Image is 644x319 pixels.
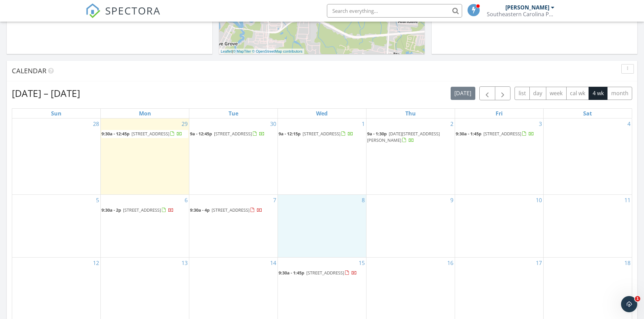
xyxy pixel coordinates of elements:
a: Go to October 1, 2025 [360,118,366,129]
span: 9:30a - 1:45p [456,131,481,137]
a: Tuesday [227,109,240,118]
a: Go to October 5, 2025 [95,195,100,206]
a: Go to September 28, 2025 [92,118,100,129]
span: [STREET_ADDRESS] [483,131,521,137]
div: Southeastern Carolina Property Inspections [487,11,554,18]
span: SPECTORA [105,3,161,18]
h2: [DATE] – [DATE] [12,86,80,100]
a: Go to October 12, 2025 [92,258,100,268]
a: 9a - 1:30p [DATE][STREET_ADDRESS][PERSON_NAME] [367,131,440,143]
button: day [529,87,546,100]
a: 9:30a - 4p [STREET_ADDRESS] [190,206,277,214]
td: Go to October 3, 2025 [455,118,543,194]
a: 9a - 1:30p [DATE][STREET_ADDRESS][PERSON_NAME] [367,130,454,144]
a: 9a - 12:15p [STREET_ADDRESS] [279,131,353,137]
button: list [515,87,530,100]
a: 9a - 12:15p [STREET_ADDRESS] [279,130,365,138]
td: Go to September 30, 2025 [189,118,278,194]
td: Go to October 4, 2025 [543,118,632,194]
img: The Best Home Inspection Software - Spectora [86,3,100,18]
a: Go to October 10, 2025 [534,195,543,206]
span: [STREET_ADDRESS] [123,207,161,213]
a: Go to October 9, 2025 [449,195,455,206]
a: 9:30a - 2p [STREET_ADDRESS] [101,207,174,213]
a: Saturday [582,109,593,118]
span: [STREET_ADDRESS] [212,207,249,213]
a: Go to October 7, 2025 [272,195,278,206]
a: 9:30a - 12:45p [STREET_ADDRESS] [101,130,188,138]
span: 9a - 12:45p [190,131,212,137]
span: [STREET_ADDRESS] [306,270,344,276]
iframe: Intercom live chat [621,296,637,312]
button: cal wk [566,87,589,100]
span: 9a - 1:30p [367,131,387,137]
button: Next [495,86,511,100]
span: Calendar [12,66,46,75]
a: Go to October 3, 2025 [538,118,543,129]
a: 9a - 12:45p [STREET_ADDRESS] [190,131,265,137]
div: [PERSON_NAME] [505,4,549,11]
span: [DATE][STREET_ADDRESS][PERSON_NAME] [367,131,440,143]
a: Friday [494,109,504,118]
a: © MapTiler [233,49,251,53]
span: 9a - 12:15p [279,131,301,137]
td: Go to October 10, 2025 [455,194,543,257]
span: 9:30a - 12:45p [101,131,129,137]
a: © OpenStreetMap contributors [252,49,303,53]
span: [STREET_ADDRESS] [214,131,252,137]
a: Go to October 18, 2025 [623,258,632,268]
a: Go to October 8, 2025 [360,195,366,206]
a: Go to October 4, 2025 [626,118,632,129]
a: Go to October 15, 2025 [357,258,366,268]
a: Go to September 29, 2025 [180,118,189,129]
td: Go to September 29, 2025 [101,118,189,194]
td: Go to September 28, 2025 [12,118,101,194]
td: Go to October 8, 2025 [278,194,366,257]
td: Go to October 7, 2025 [189,194,278,257]
td: Go to October 1, 2025 [278,118,366,194]
td: Go to October 6, 2025 [101,194,189,257]
a: 9:30a - 1:45p [STREET_ADDRESS] [456,131,534,137]
span: 9:30a - 4p [190,207,210,213]
a: 9:30a - 2p [STREET_ADDRESS] [101,206,188,214]
button: 4 wk [589,87,607,100]
a: Monday [138,109,152,118]
a: 9:30a - 12:45p [STREET_ADDRESS] [101,131,182,137]
a: 9:30a - 1:45p [STREET_ADDRESS] [279,270,357,276]
button: [DATE] [451,87,475,100]
a: Go to October 17, 2025 [534,258,543,268]
td: Go to October 2, 2025 [366,118,455,194]
a: 9:30a - 1:45p [STREET_ADDRESS] [279,269,365,277]
button: week [546,87,567,100]
span: [STREET_ADDRESS] [132,131,169,137]
a: 9:30a - 4p [STREET_ADDRESS] [190,207,262,213]
a: Go to October 2, 2025 [449,118,455,129]
span: 9:30a - 1:45p [279,270,304,276]
td: Go to October 11, 2025 [543,194,632,257]
a: 9a - 12:45p [STREET_ADDRESS] [190,130,277,138]
a: Thursday [404,109,417,118]
a: Go to October 6, 2025 [183,195,189,206]
td: Go to October 5, 2025 [12,194,101,257]
a: Leaflet [221,49,232,53]
span: 9:30a - 2p [101,207,121,213]
div: | [219,49,304,54]
td: Go to October 9, 2025 [366,194,455,257]
a: Go to October 16, 2025 [446,258,455,268]
a: 9:30a - 1:45p [STREET_ADDRESS] [456,130,543,138]
a: Go to October 13, 2025 [180,258,189,268]
button: month [607,87,632,100]
a: Go to September 30, 2025 [269,118,278,129]
a: Go to October 11, 2025 [623,195,632,206]
a: Go to October 14, 2025 [269,258,278,268]
a: Wednesday [315,109,329,118]
input: Search everything... [327,4,462,18]
a: SPECTORA [86,9,161,23]
span: [STREET_ADDRESS] [303,131,340,137]
span: 1 [635,296,640,301]
a: Sunday [50,109,63,118]
button: Previous [479,86,495,100]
